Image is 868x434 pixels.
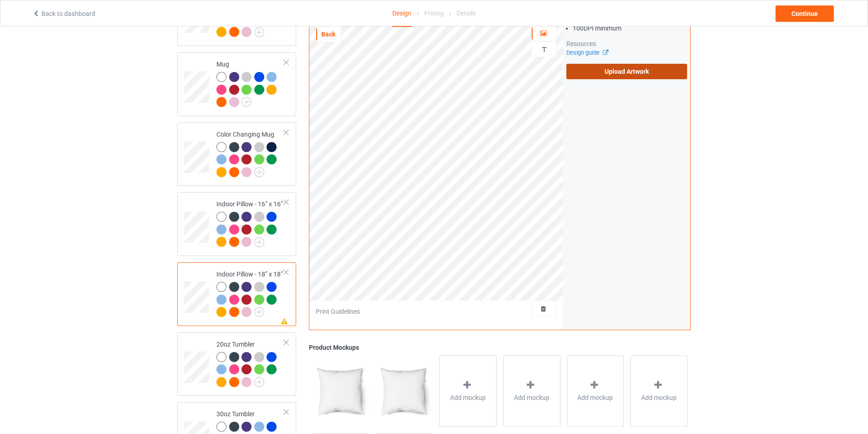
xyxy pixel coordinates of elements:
div: Resources [566,39,687,48]
div: Color Changing Mug [177,123,296,186]
label: Upload Artwork [566,64,687,79]
img: svg+xml;base64,PD94bWwgdmVyc2lvbj0iMS4wIiBlbmNvZGluZz0iVVRGLTgiPz4KPHN2ZyB3aWR0aD0iMjJweCIgaGVpZ2... [254,27,264,37]
a: Design guide [566,49,608,56]
div: Indoor Pillow - 18” x 18” [216,270,284,317]
div: Indoor Pillow - 18” x 18” [177,262,296,326]
div: Add mockup [630,355,688,427]
div: Add mockup [503,355,560,427]
div: Details [457,0,476,26]
img: svg+xml;base64,PD94bWwgdmVyc2lvbj0iMS4wIiBlbmNvZGluZz0iVVRGLTgiPz4KPHN2ZyB3aWR0aD0iMjJweCIgaGVpZ2... [254,307,264,317]
img: regular.jpg [375,355,432,426]
img: svg+xml;base64,PD94bWwgdmVyc2lvbj0iMS4wIiBlbmNvZGluZz0iVVRGLTgiPz4KPHN2ZyB3aWR0aD0iMjJweCIgaGVpZ2... [254,237,264,247]
a: Back to dashboard [32,10,95,17]
img: svg%3E%0A [540,45,549,54]
span: Add mockup [577,393,613,402]
div: Print Guidelines [316,307,360,316]
li: 100 DPI minimum [573,24,687,33]
span: Add mockup [450,393,486,402]
span: Add mockup [641,393,677,402]
img: svg+xml;base64,PD94bWwgdmVyc2lvbj0iMS4wIiBlbmNvZGluZz0iVVRGLTgiPz4KPHN2ZyB3aWR0aD0iMjJweCIgaGVpZ2... [254,377,264,387]
div: Color Changing Mug [216,130,284,177]
div: Back [316,30,341,39]
div: Product Mockups [309,343,691,352]
div: Add mockup [567,355,624,427]
div: 20oz Tumbler [216,340,284,387]
img: regular.jpg [312,355,369,426]
div: Indoor Pillow - 16” x 16” [216,199,284,246]
div: Add mockup [439,355,497,427]
div: Pricing [424,0,444,26]
div: Indoor Pillow - 16” x 16” [177,192,296,256]
img: svg+xml;base64,PD94bWwgdmVyc2lvbj0iMS4wIiBlbmNvZGluZz0iVVRGLTgiPz4KPHN2ZyB3aWR0aD0iMjJweCIgaGVpZ2... [254,167,264,177]
div: 20oz Tumbler [177,332,296,396]
div: Continue [776,5,834,22]
div: Mug [216,60,284,107]
span: Add mockup [514,393,550,402]
div: Mug [177,52,296,116]
img: svg+xml;base64,PD94bWwgdmVyc2lvbj0iMS4wIiBlbmNvZGluZz0iVVRGLTgiPz4KPHN2ZyB3aWR0aD0iMjJweCIgaGVpZ2... [241,97,252,107]
div: Design [392,0,411,27]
